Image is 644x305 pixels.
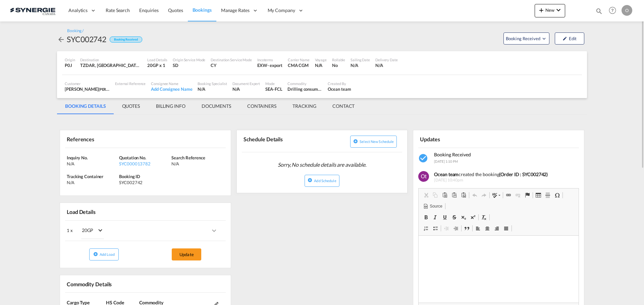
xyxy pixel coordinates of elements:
md-tab-item: DOCUMENTS [194,98,239,114]
md-icon: icon-plus 400-fg [537,6,545,14]
span: Sorry, No schedule details are available. [275,158,369,171]
div: icon-arrow-left [57,34,67,45]
a: Insert Special Character [552,191,562,200]
div: N/A [198,86,227,92]
div: CMA CGM [288,62,310,68]
div: icon-magnify [595,7,603,17]
md-tab-item: CONTACT [324,98,363,114]
div: Voyage [315,57,327,62]
span: [DATE] 1:10 PM [434,159,458,163]
md-icon: icon-pencil [562,36,567,41]
button: icon-plus-circleAdd Load [89,248,119,260]
button: Update [172,248,201,260]
a: Unlink [513,191,523,200]
a: Justify [501,224,511,233]
md-tab-item: TRACKING [284,98,324,114]
a: Underline (Ctrl+U) [440,213,449,222]
div: N/A [315,62,327,68]
div: Origin Service Mode [173,57,205,62]
a: Align Left [473,224,483,233]
div: N/A [375,62,398,68]
span: My Company [268,7,295,14]
div: Commodity Details [65,278,144,290]
a: Source [421,202,444,211]
span: [PERSON_NAME] Logistix [99,86,140,92]
div: Delivery Date [375,57,398,62]
iframe: Editor, editor2 [419,236,579,303]
button: icon-plus 400-fgNewicon-chevron-down [535,4,565,17]
div: Booking Specialist [198,81,227,86]
span: Quotation No. [119,155,146,160]
div: No [332,62,345,68]
div: Add Consignee Name [151,86,192,92]
a: Centre [483,224,492,233]
div: Booking Received [110,36,142,43]
div: [PERSON_NAME] [65,86,110,92]
div: 1 x [67,222,145,239]
div: Created By [328,81,351,86]
a: Anchor [523,191,532,200]
a: Link (Ctrl+K) [504,191,513,200]
a: Superscript [468,213,478,222]
span: [DATE] 10:40pm [434,177,574,183]
a: Insert Horizontal Line [543,191,552,200]
a: Remove Format [479,213,489,222]
div: SD [173,62,205,68]
span: Search Reference [171,155,205,160]
a: Cut (Ctrl+X) [421,191,431,200]
md-icon: icon-magnify [595,7,603,15]
div: Carrier Name [288,57,310,62]
span: Enquiries [139,7,159,13]
a: Redo (Ctrl+Y) [479,191,489,200]
div: EXW [257,62,267,68]
a: Table [534,191,543,200]
div: Load Details [147,57,167,62]
span: Select new schedule [360,139,394,144]
md-icon: icon-plus-circle [93,252,98,256]
a: Italic (Ctrl+I) [431,213,440,222]
div: - export [267,62,282,68]
div: O [622,5,632,16]
a: Copy (Ctrl+C) [431,191,440,200]
a: Strike Through [449,213,459,222]
button: icon-plus-circleAdd Schedule [305,175,339,187]
div: N/A [351,62,370,68]
a: Paste (Ctrl+V) [440,191,449,200]
div: External Reference [115,81,146,86]
a: Paste as plain text (Ctrl+Shift+V) [449,191,459,200]
div: N/A [67,161,117,167]
span: Booking ID [119,174,140,179]
div: Consignee Name [151,81,192,86]
div: Drilling consumables Non Haz [287,86,322,92]
div: Ocean team [328,86,351,92]
md-icon: icon-plus-circle [308,178,312,182]
div: SYC000013782 [119,161,170,167]
div: Mode [265,81,282,86]
div: N/A [171,161,222,167]
div: CY [211,62,252,68]
div: Destination [80,57,142,62]
span: Inquiry No. [67,155,88,160]
md-icon: icons/ic_keyboard_arrow_right_black_24px.svg [210,227,218,235]
span: Booking Received [506,35,541,42]
button: icon-plus-circleSelect new schedule [350,136,397,148]
div: SYC002742 [119,179,170,185]
a: Paste from Word [459,191,468,200]
span: Add Load [100,252,115,256]
md-tab-item: BOOKING DETAILS [57,98,114,114]
b: Ocean team [434,171,459,177]
div: P0J [65,62,75,68]
span: Tracking Container [67,174,103,179]
div: SEA-FCL [265,86,282,92]
span: Bookings [193,7,212,13]
div: Booking / [67,28,84,34]
a: Align Right [492,224,501,233]
div: Document Expert [232,81,260,86]
md-pagination-wrapper: Use the left and right arrow keys to navigate between tabs [57,98,363,114]
div: References [65,133,144,145]
span: Booking Received [434,152,471,157]
div: N/A [232,86,260,92]
a: Subscript [459,213,468,222]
